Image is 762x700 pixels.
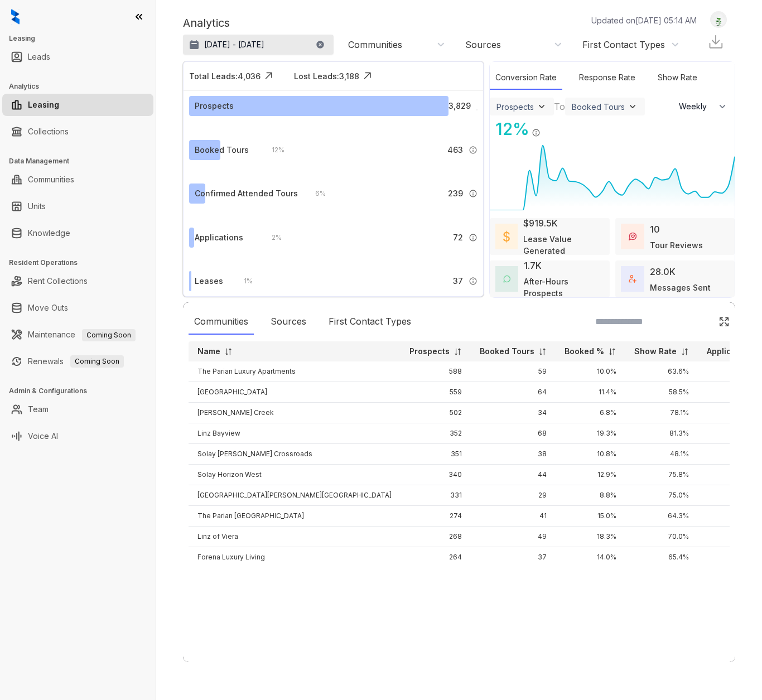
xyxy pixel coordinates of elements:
img: ViewFilterArrow [627,101,638,112]
div: 10 [650,223,660,236]
div: 6 % [304,187,326,200]
div: Lost Leads: 3,188 [294,70,359,82]
img: Click Icon [718,316,730,327]
li: Collections [2,120,153,143]
li: Rent Collections [2,270,153,292]
td: 12.9% [556,465,625,485]
td: 38 [471,444,556,465]
p: Applications [707,346,756,357]
p: Name [197,346,220,357]
img: Info [469,277,478,286]
a: Communities [28,168,74,191]
td: 48.1% [625,444,698,465]
a: Leads [28,46,50,68]
td: [GEOGRAPHIC_DATA] [189,382,401,403]
td: 331 [401,485,471,506]
li: Team [2,398,153,421]
span: 72 [453,231,463,244]
div: Tour Reviews [650,239,703,251]
span: 37 [453,275,463,287]
td: 274 [401,506,471,527]
p: Updated on [DATE] 05:14 AM [591,15,697,26]
li: Units [2,195,153,218]
img: sorting [608,347,616,356]
td: 64.3% [625,506,698,527]
div: Messages Sent [650,282,711,293]
td: 11.4% [556,382,625,403]
img: Download [707,33,724,50]
img: TotalFum [629,275,636,283]
td: 351 [401,444,471,465]
td: 75.0% [625,485,698,506]
p: [DATE] - [DATE] [204,39,264,50]
td: 37 [471,547,556,568]
td: 18.3% [556,527,625,547]
span: 239 [448,187,463,200]
td: 70.0% [625,527,698,547]
span: 3,829 [448,100,471,112]
td: The Parian Luxury Apartments [189,361,401,382]
div: Sources [465,38,501,51]
div: Sources [265,309,312,335]
td: Forena Luxury Living [189,547,401,568]
div: $919.5K [523,216,558,230]
a: Voice AI [28,425,58,447]
td: 64 [471,382,556,403]
img: sorting [224,347,233,356]
td: 68 [471,423,556,444]
img: UserAvatar [711,14,726,26]
a: Collections [28,120,69,143]
img: Info [469,146,478,155]
td: 49 [471,527,556,547]
li: Leasing [2,94,153,116]
div: 1.7K [524,259,542,272]
div: Applications [195,231,243,244]
a: Units [28,195,46,218]
img: sorting [538,347,547,356]
div: Total Leads: 4,036 [189,70,261,82]
img: Info [469,233,478,242]
img: ViewFilterArrow [536,101,547,112]
h3: Analytics [9,81,156,91]
td: 340 [401,465,471,485]
td: 41 [471,506,556,527]
li: Renewals [2,350,153,373]
div: Communities [189,309,254,335]
h3: Resident Operations [9,258,156,268]
p: Show Rate [634,346,677,357]
td: 44 [471,465,556,485]
td: [GEOGRAPHIC_DATA][PERSON_NAME][GEOGRAPHIC_DATA] [189,485,401,506]
td: 6.8% [556,403,625,423]
div: Communities [348,38,402,51]
td: 19.3% [556,423,625,444]
img: Click Icon [359,67,376,84]
td: Linz of Viera [189,527,401,547]
div: Conversion Rate [490,66,562,90]
td: Linz Bayview [189,423,401,444]
img: Click Icon [261,67,277,84]
td: 268 [401,527,471,547]
img: Click Icon [541,118,557,135]
div: 12 % [261,144,284,156]
span: 463 [447,144,463,156]
a: Leasing [28,94,59,116]
div: After-Hours Prospects [524,276,604,299]
div: Confirmed Attended Tours [195,187,298,200]
a: Rent Collections [28,270,88,292]
td: 75.8% [625,465,698,485]
td: 63.6% [625,361,698,382]
img: Info [532,128,541,137]
td: 58.5% [625,382,698,403]
td: 8.8% [556,485,625,506]
td: 559 [401,382,471,403]
div: Booked Tours [195,144,249,156]
button: Weekly [672,96,735,117]
div: First Contact Types [582,38,665,51]
div: First Contact Types [323,309,417,335]
div: 28.0K [650,265,676,278]
li: Move Outs [2,297,153,319]
div: 1 % [233,275,253,287]
td: 10.0% [556,361,625,382]
p: Booked % [565,346,604,357]
div: Prospects [195,100,234,112]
